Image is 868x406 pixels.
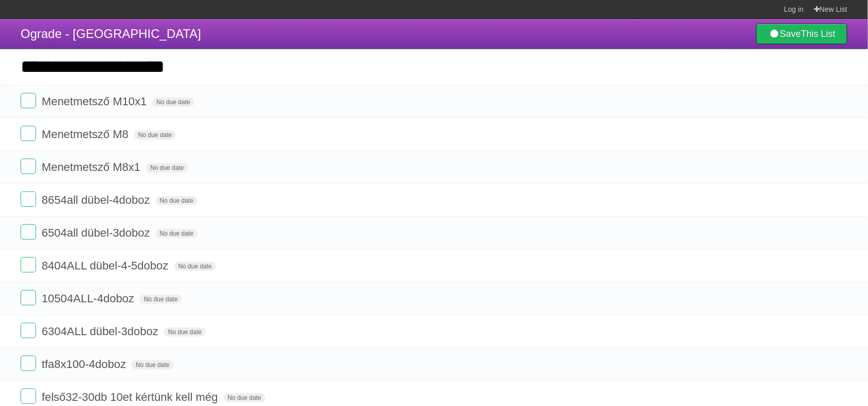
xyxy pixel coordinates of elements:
label: Done [21,257,36,273]
span: 10504ALL-4doboz [42,292,137,305]
span: Ograde - [GEOGRAPHIC_DATA] [21,27,201,41]
b: This List [801,29,836,39]
a: SaveThis List [756,24,847,44]
label: Done [21,93,36,108]
label: Done [21,224,36,240]
label: Done [21,159,36,174]
span: No due date [132,360,173,370]
span: felső32-30db 10et kértünk kell még [42,391,220,403]
span: tfa8x100-4doboz [42,358,129,371]
label: Done [21,290,36,305]
label: Done [21,191,36,207]
span: No due date [146,163,188,172]
span: 6304ALL dübel-3doboz [42,325,161,338]
label: Done [21,389,36,404]
span: No due date [164,327,206,337]
span: Menetmetsző M8x1 [42,161,143,173]
span: Menetmetsző M8 [42,128,131,141]
span: No due date [156,196,197,205]
span: No due date [140,295,182,304]
span: No due date [156,229,197,238]
span: 8404ALL dübel-4-5doboz [42,259,171,272]
span: 8654all dübel-4doboz [42,194,152,206]
span: 6504all dübel-3doboz [42,226,152,239]
label: Done [21,126,36,141]
label: Done [21,356,36,371]
span: No due date [224,393,265,402]
label: Done [21,323,36,338]
span: Menetmetsző M10x1 [42,95,149,108]
span: No due date [174,262,216,271]
span: No due date [152,98,194,107]
span: No due date [134,130,176,140]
